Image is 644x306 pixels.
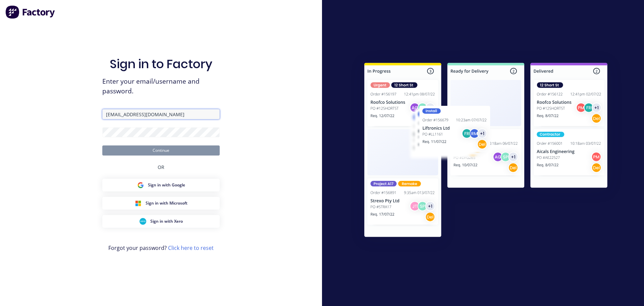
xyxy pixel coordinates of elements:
span: Sign in with Xero [150,218,183,224]
button: Google Sign inSign in with Google [102,179,220,191]
h1: Sign in to Factory [110,57,212,71]
input: Email/Username [102,109,220,119]
span: Forgot your password? [108,244,214,252]
button: Microsoft Sign inSign in with Microsoft [102,197,220,210]
div: OR [158,156,164,179]
img: Google Sign in [137,182,144,188]
span: Sign in with Google [148,182,185,188]
span: Enter your email/username and password. [102,77,220,96]
img: Factory [5,5,56,19]
button: Continue [102,145,220,156]
a: Click here to reset [168,244,214,252]
img: Microsoft Sign in [135,200,142,207]
button: Xero Sign inSign in with Xero [102,215,220,228]
img: Xero Sign in [140,218,146,225]
span: Sign in with Microsoft [146,200,187,206]
img: Sign in [350,49,622,253]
